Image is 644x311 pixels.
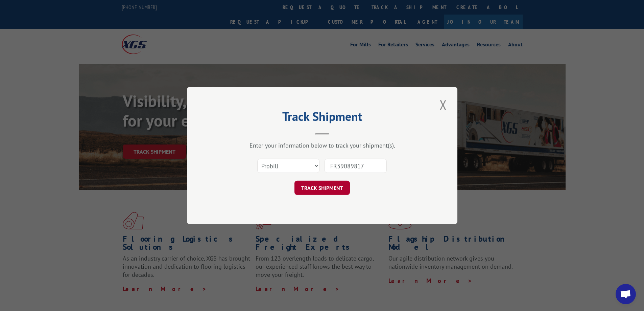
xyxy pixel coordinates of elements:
input: Number(s) [325,159,387,173]
button: TRACK SHIPMENT [294,181,350,195]
div: Enter your information below to track your shipment(s). [221,141,424,149]
button: Close modal [437,95,449,114]
a: Open chat [616,284,636,304]
h2: Track Shipment [221,112,424,125]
